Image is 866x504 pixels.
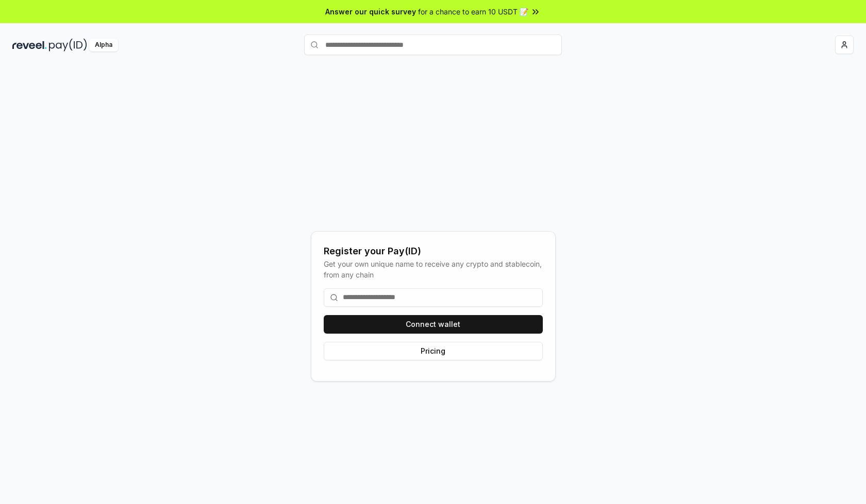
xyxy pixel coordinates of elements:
[324,244,543,258] div: Register your Pay(ID)
[49,39,87,51] img: pay_id
[418,6,528,17] span: for a chance to earn 10 USDT 📝
[325,6,416,17] span: Answer our quick survey
[89,39,118,51] div: Alpha
[324,315,543,334] button: Connect wallet
[324,342,543,360] button: Pricing
[12,39,47,51] img: reveel_dark
[324,258,543,280] div: Get your own unique name to receive any crypto and stablecoin, from any chain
